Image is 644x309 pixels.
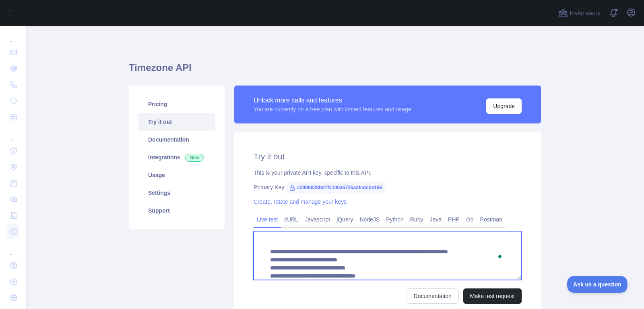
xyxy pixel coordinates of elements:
[138,148,215,166] a: Integrations New
[570,8,601,18] span: Invite users
[254,151,522,162] h2: Try it out
[281,213,301,226] a: cURL
[567,276,628,293] iframe: Toggle Customer Support
[254,105,411,113] div: You are currently on a free plan with limited features and usage
[129,61,541,81] h1: Timezone API
[254,231,522,280] textarea: To enrich screen reader interactions, please activate Accessibility in Grammarly extension settings
[138,166,215,184] a: Usage
[138,202,215,219] a: Support
[138,184,215,202] a: Settings
[333,213,356,226] a: jQuery
[254,198,347,205] a: Create, rotate and manage your keys
[356,213,383,226] a: NodeJS
[254,213,281,226] a: Live test
[427,213,445,226] a: Java
[6,27,19,44] div: ...
[463,213,477,226] a: Go
[445,213,463,226] a: PHP
[486,98,522,114] button: Upgrade
[6,126,19,142] div: ...
[477,213,506,226] a: Postman
[138,113,215,131] a: Try it out
[6,240,19,257] div: ...
[286,182,386,194] span: c299b828bd7f4100a6725a2fcdcbe196
[463,288,522,304] button: Make test request
[407,213,427,226] a: Ruby
[407,288,458,304] a: Documentation
[138,131,215,148] a: Documentation
[138,95,215,113] a: Pricing
[557,6,602,19] button: Invite users
[383,213,407,226] a: Python
[185,154,204,162] span: New
[254,183,522,191] div: Primary Key:
[301,213,333,226] a: Javascript
[254,169,522,177] div: This is your private API key, specific to this API.
[254,96,411,105] div: Unlock more calls and features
